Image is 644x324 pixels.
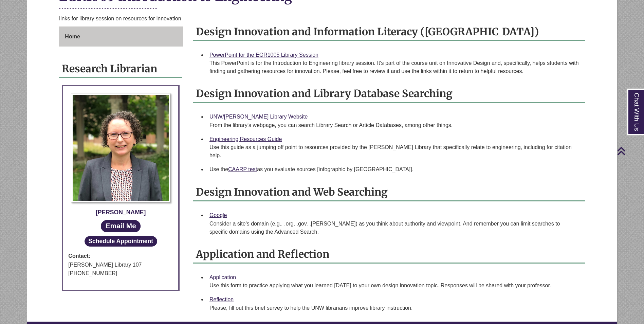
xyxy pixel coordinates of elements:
a: Home [59,26,183,47]
strong: Contact: [68,252,173,260]
a: Application [209,274,236,280]
a: PowerPoint for the EGR1005 Library Session [209,52,318,58]
h2: Design Innovation and Library Database Searching [193,85,585,103]
a: Profile Photo [PERSON_NAME] [68,93,173,217]
a: Back to Top [617,146,642,156]
div: Guide Page Menu [59,26,183,47]
button: Schedule Appointment [85,236,157,247]
div: Please, fill out this brief survey to help ​the UNW librarians improve library instruction. [209,304,579,312]
div: This PowerPoint is for the Introduction to Engineering library session. It's part of the course u... [209,59,579,75]
h2: Application and Reflection [193,246,585,264]
li: Use the as you evaluate sources [infographic by [GEOGRAPHIC_DATA]]. [207,162,582,177]
div: Use this form to practice applying what you learned [DATE] to your own design innovation topic. R... [209,282,579,290]
div: [PHONE_NUMBER] [68,269,173,278]
div: [PERSON_NAME] Library 107 [68,260,173,269]
div: [PERSON_NAME] [68,208,173,217]
a: CAARP test [228,166,257,172]
span: Home [65,34,80,39]
a: UNW/[PERSON_NAME] Library Website [209,114,308,120]
div: From the library's webpage, you can search Library Search or Article Databases, among other things. [209,121,579,129]
h2: Design Innovation and Information Literacy ([GEOGRAPHIC_DATA]) [193,23,585,41]
a: Google [209,212,227,218]
img: Profile Photo [71,93,170,202]
h2: Research Librarian [59,60,182,78]
div: Use this guide as a jumping off point to resources provided by the [PERSON_NAME] Library that spe... [209,143,579,160]
a: Email Me [101,220,141,232]
a: Reflection [209,296,234,302]
span: links for library session on resources for innovation [59,16,181,21]
a: Engineering Resources Guide [209,136,282,142]
h2: Design Innovation and Web Searching [193,183,585,201]
div: Consider a site's domain (e.g., .org, .gov. .[PERSON_NAME]) as you think about authority and view... [209,220,579,236]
